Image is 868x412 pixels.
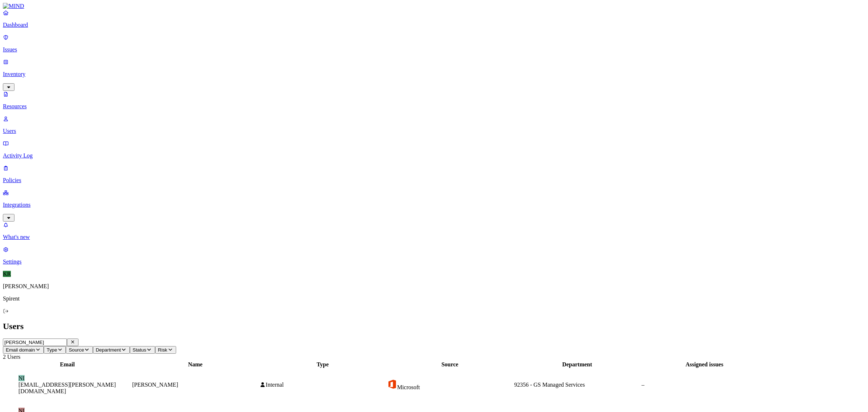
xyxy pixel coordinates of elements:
p: Dashboard [3,22,865,28]
span: 2 Users [3,354,20,360]
div: Assigned issues [642,361,767,368]
p: Spirent [3,295,865,302]
p: Settings [3,258,865,265]
input: Search [3,339,67,346]
span: Risk [158,347,167,353]
img: office-365 [387,379,397,389]
p: What's new [3,234,865,240]
p: Resources [3,103,865,110]
span: Microsoft [397,384,420,390]
div: [PERSON_NAME] [132,382,258,388]
h2: Users [3,321,865,331]
p: [PERSON_NAME] [3,283,865,290]
div: Type [260,361,386,368]
span: Email domain [6,347,35,353]
span: KR [3,271,11,277]
img: MIND [3,3,24,9]
span: Source [69,347,84,353]
div: Email [4,361,131,368]
p: Issues [3,46,865,53]
p: Users [3,128,865,134]
span: – [642,382,644,388]
p: Integrations [3,202,865,208]
figcaption: [EMAIL_ADDRESS][PERSON_NAME][DOMAIN_NAME] [18,382,116,395]
div: Name [132,361,258,368]
p: Policies [3,177,865,184]
p: Inventory [3,71,865,77]
div: Department [514,361,640,368]
div: 92356 - GS Managed Services [514,382,640,388]
span: NI [18,375,25,381]
span: Type [47,347,57,353]
p: Activity Log [3,152,865,159]
span: Status [133,347,146,353]
span: Department [96,347,121,353]
div: Source [387,361,513,368]
span: Internal [266,382,284,388]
